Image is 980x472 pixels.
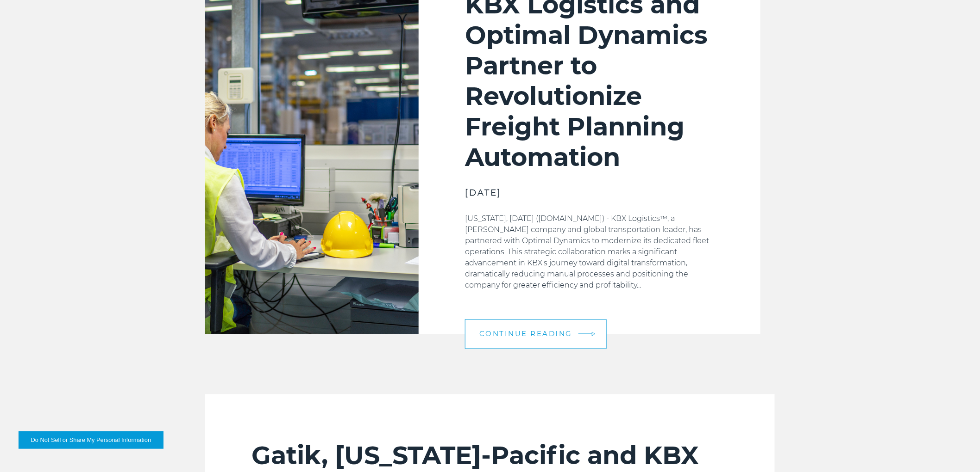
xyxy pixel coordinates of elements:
span: Continue Reading [479,331,572,337]
a: Continue Reading arrow arrow [465,319,607,349]
button: Do Not Sell or Share My Personal Information [19,431,163,449]
h3: [DATE] [465,186,714,199]
p: [US_STATE], [DATE] ([DOMAIN_NAME]) - KBX Logistics™, a [PERSON_NAME] company and global transport... [465,213,714,291]
img: arrow [592,331,596,337]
